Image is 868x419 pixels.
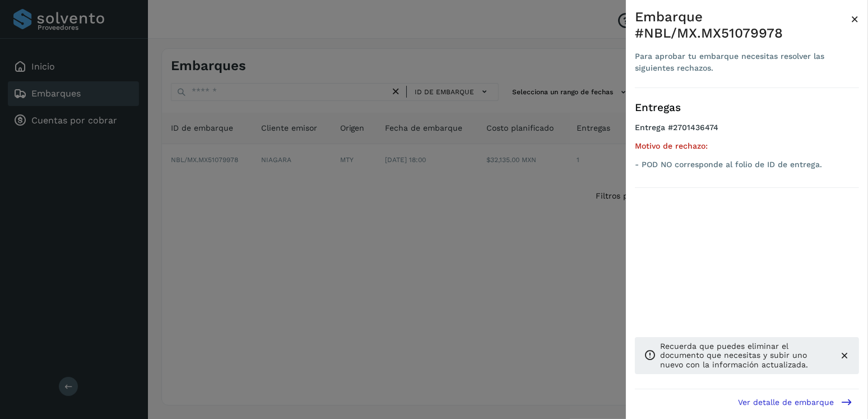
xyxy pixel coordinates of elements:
[851,9,859,29] button: Close
[660,342,830,370] p: Recuerda que puedes eliminar el documento que necesitas y subir uno nuevo con la información actu...
[635,123,859,141] h4: Entrega #2701436474
[635,9,851,42] div: Embarque #NBL/MX.MX51079978
[851,11,859,27] span: ×
[635,160,859,169] p: - POD NO corresponde al folio de ID de entrega.
[635,141,859,151] h5: Motivo de rechazo:
[738,398,834,406] span: Ver detalle de embarque
[635,102,859,114] h3: Entregas
[731,389,859,415] button: Ver detalle de embarque
[635,50,851,74] div: Para aprobar tu embarque necesitas resolver las siguientes rechazos.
